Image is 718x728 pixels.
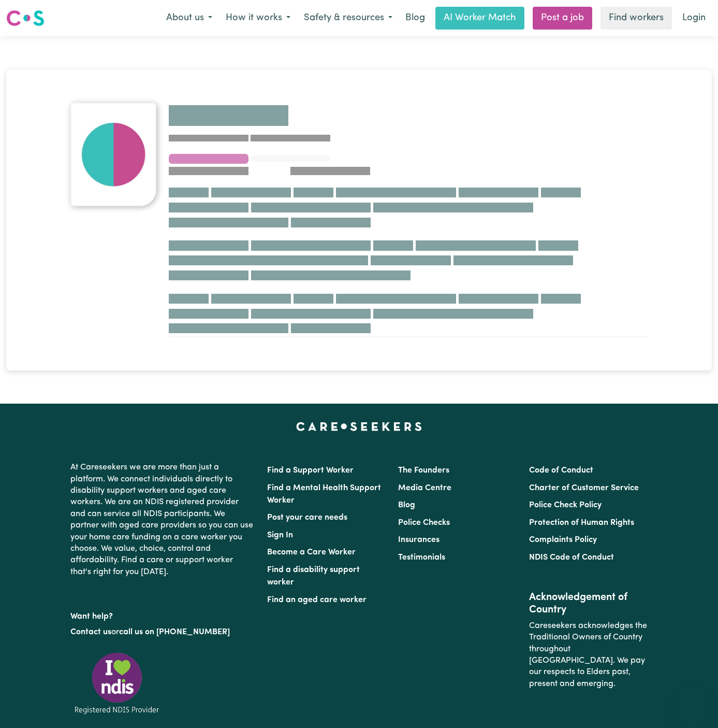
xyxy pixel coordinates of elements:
a: Insurances [398,536,439,544]
button: How it works [219,7,297,29]
p: or [70,622,255,642]
a: The Founders [398,466,449,475]
iframe: Button to launch messaging window [677,687,710,720]
img: Careseekers logo [6,9,45,27]
button: About us [159,7,219,29]
p: At Careseekers we are more than just a platform. We connect individuals directly to disability su... [70,458,255,582]
a: Careseekers logo [6,6,45,30]
a: Police Check Policy [529,501,602,509]
a: Blog [399,7,431,30]
a: Find a disability support worker [267,566,360,587]
a: Complaints Policy [529,536,597,544]
p: Careseekers acknowledges the Traditional Owners of Country throughout [GEOGRAPHIC_DATA]. We pay o... [529,616,648,694]
p: Want help? [70,607,255,622]
a: AI Worker Match [435,7,524,30]
h2: Acknowledgement of Country [529,591,648,616]
a: Media Centre [398,484,451,492]
a: Charter of Customer Service [529,484,639,492]
a: Find workers [600,7,672,30]
a: Find a Support Worker [267,466,354,475]
a: Careseekers home page [296,422,422,431]
a: Code of Conduct [529,466,593,475]
a: Police Checks [398,519,450,527]
a: Contact us [70,628,111,636]
a: Find a Mental Health Support Worker [267,484,381,505]
img: Registered NDIS provider [70,651,164,716]
a: Become a Care Worker [267,548,356,556]
a: call us on [PHONE_NUMBER] [119,628,230,636]
a: Testimonials [398,553,445,562]
a: Sign In [267,531,293,539]
a: Login [676,7,712,30]
a: Post a job [533,7,592,30]
a: Blog [398,501,415,509]
a: Protection of Human Rights [529,519,634,527]
a: NDIS Code of Conduct [529,553,614,562]
button: Safety & resources [297,7,399,29]
a: Find an aged care worker [267,596,367,604]
a: Post your care needs [267,513,347,522]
